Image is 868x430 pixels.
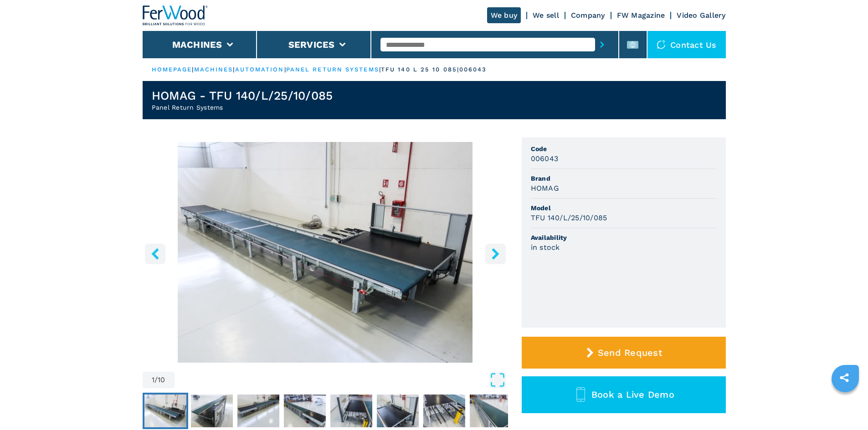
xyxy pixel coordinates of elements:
[470,395,512,427] img: 6871e1f62aa1ea3278aac9a90a9f3e61
[189,393,235,429] button: Go to Slide 2
[379,66,381,73] span: |
[485,243,506,264] button: right-button
[647,31,726,58] div: Contact us
[158,376,165,384] span: 10
[531,233,717,242] span: Availability
[145,243,165,264] button: left-button
[531,144,717,153] span: Code
[284,66,286,73] span: |
[598,347,662,358] span: Send Request
[282,393,328,429] button: Go to Slide 4
[591,389,674,400] span: Book a Live Demo
[143,5,208,25] img: Ferwood
[194,66,233,73] a: machines
[375,393,421,429] button: Go to Slide 6
[377,395,419,427] img: e0f10bd523ad30eceafbdc8de3ead796
[233,66,235,73] span: |
[235,66,284,73] a: automation
[531,183,559,193] h3: HOMAG
[192,66,194,73] span: |
[329,393,374,429] button: Go to Slide 5
[143,393,188,429] button: Go to Slide 1
[533,11,559,20] a: We sell
[829,389,861,423] iframe: Chat
[143,393,508,429] nav: Thumbnail Navigation
[143,142,508,363] div: Go to Slide 1
[143,142,508,363] img: Panel Return Systems HOMAG TFU 140/L/25/10/085
[172,39,222,50] button: Machines
[236,393,281,429] button: Go to Slide 3
[531,212,607,223] h3: TFU 140/L/25/10/085
[284,395,326,427] img: c2c9d2299989f4564a27c922739047f4
[487,7,521,23] a: We buy
[468,393,514,429] button: Go to Slide 8
[330,395,372,427] img: f15f5884d6fc2a8d7e5e8325fd93c1cd
[531,174,717,183] span: Brand
[531,203,717,212] span: Model
[522,337,726,369] button: Send Request
[531,242,560,253] h3: in stock
[531,153,559,164] h3: 006043
[288,39,335,50] button: Services
[154,376,158,384] span: /
[152,88,333,103] h1: HOMAG - TFU 140/L/25/10/085
[617,11,665,20] a: FW Magazine
[833,366,856,389] a: sharethis
[677,11,725,20] a: Video Gallery
[152,103,333,112] h2: Panel Return Systems
[177,372,506,388] button: Open Fullscreen
[595,34,609,55] button: submit-button
[286,66,379,73] a: panel return systems
[657,40,666,49] img: Contact us
[144,395,186,427] img: 00010f2e524f9850310eecb94522af6f
[423,395,465,427] img: c338c1090fabf9f6ad550e2eae08e7cb
[381,66,459,74] p: tfu 140 l 25 10 085 |
[152,376,154,384] span: 1
[459,66,487,74] p: 006043
[152,66,192,73] a: HOMEPAGE
[421,393,467,429] button: Go to Slide 7
[571,11,605,20] a: Company
[237,395,279,427] img: 4d4048f2ef1c9e16b4d7ecc51b54ca73
[522,376,726,413] button: Book a Live Demo
[191,395,233,427] img: 911a513c40523c6f9e36c34b6eb7ab75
